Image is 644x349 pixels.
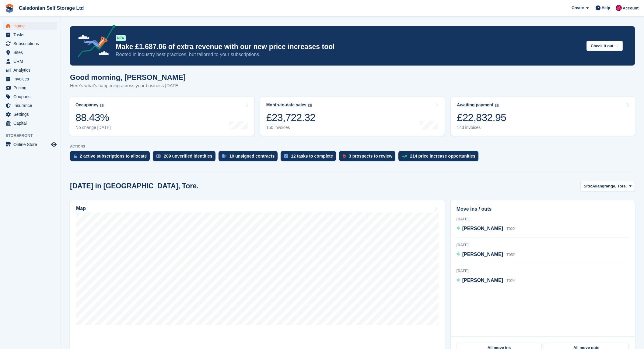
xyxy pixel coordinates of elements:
[13,57,50,66] span: CRM
[572,5,584,11] span: Create
[291,154,333,158] div: 12 tasks to complete
[584,183,592,189] span: Site:
[457,277,515,285] a: [PERSON_NAME] T024
[3,119,58,127] a: menu
[75,102,98,108] div: Occupancy
[153,151,219,164] a: 209 unverified identities
[506,227,515,231] span: T022
[586,41,623,51] button: Check it out →
[343,154,346,158] img: prospect-51fa495bee0391a8d652442698ab0144808aea92771e9ea1ae160a38d050c398.svg
[281,151,339,164] a: 12 tasks to complete
[70,151,153,164] a: 2 active subscriptions to allocate
[462,278,503,283] span: [PERSON_NAME]
[457,125,506,130] div: 143 invoices
[457,102,493,108] div: Awaiting payment
[3,92,58,101] a: menu
[402,155,407,158] img: price_increase_opportunities-93ffe204e8149a01c8c9dc8f82e8f89637d9d84a8eef4429ea346261dce0b2c0.svg
[70,144,635,148] p: ACTIONS
[266,111,316,124] div: £23,722.32
[5,4,14,13] img: stora-icon-8386f47178a22dfd0bd8f6a31ec36ba5ce8667c1dd55bd0f319d3a0aa187defe.svg
[398,151,481,164] a: 214 price increase opportunities
[260,97,445,136] a: Month-to-date sales £23,722.32 150 invoices
[13,101,50,110] span: Insurance
[462,252,503,257] span: [PERSON_NAME]
[74,154,77,158] img: active_subscription_to_allocate_icon-d502201f5373d7db506a760aba3b589e785aa758c864c3986d89f69b8ff3...
[349,154,392,158] div: 3 prospects to review
[116,51,582,58] p: Rooted in industry best practices, but tailored to your subscriptions.
[70,82,186,89] p: Here's what's happening across your business [DATE]
[457,205,629,213] h2: Move ins / outs
[495,104,499,107] img: icon-info-grey-7440780725fd019a000dd9b08b2336e03edf1995a4989e88bcd33f0948082b44.svg
[3,84,58,92] a: menu
[3,57,58,66] a: menu
[5,133,61,139] span: Storefront
[13,92,50,101] span: Coupons
[457,268,629,274] div: [DATE]
[3,110,58,119] a: menu
[13,66,50,74] span: Analytics
[116,35,126,41] div: NEW
[3,48,58,57] a: menu
[3,140,58,149] a: menu
[410,154,475,158] div: 214 price increase opportunities
[451,97,635,136] a: Awaiting payment £22,832.95 143 invoices
[506,279,515,283] span: T024
[457,225,515,233] a: [PERSON_NAME] T022
[13,48,50,57] span: Sites
[73,25,115,59] img: price-adjustments-announcement-icon-8257ccfd72463d97f412b2fc003d46551f7dbcb40ab6d574587a9cd5c0d94...
[164,154,212,158] div: 209 unverified identities
[457,251,515,259] a: [PERSON_NAME] T052
[580,181,635,191] button: Site: Allangrange, Tore.
[339,151,398,164] a: 3 prospects to review
[70,182,199,190] h2: [DATE] in [GEOGRAPHIC_DATA], Tore.
[222,154,226,158] img: contract_signature_icon-13c848040528278c33f63329250d36e43548de30e8caae1d1a13099fd9432cc5.svg
[457,111,506,124] div: £22,832.95
[506,253,515,257] span: T052
[219,151,281,164] a: 10 unsigned contracts
[284,154,288,158] img: task-75834270c22a3079a89374b754ae025e5fb1db73e45f91037f5363f120a921f8.svg
[69,97,254,136] a: Occupancy 88.43% No change [DATE]
[616,5,622,11] img: Donald Mathieson
[3,39,58,48] a: menu
[100,104,103,107] img: icon-info-grey-7440780725fd019a000dd9b08b2336e03edf1995a4989e88bcd33f0948082b44.svg
[3,75,58,83] a: menu
[462,226,503,231] span: [PERSON_NAME]
[13,75,50,83] span: Invoices
[156,154,161,158] img: verify_identity-adf6edd0f0f0b5bbfe63781bf79b02c33cf7c696d77639b501bdc392416b5a36.svg
[266,125,316,130] div: 150 invoices
[16,3,86,13] a: Caledonian Self Storage Ltd
[80,154,147,158] div: 2 active subscriptions to allocate
[13,30,50,39] span: Tasks
[592,183,627,189] span: Allangrange, Tore.
[50,141,58,148] a: Preview store
[457,242,629,248] div: [DATE]
[3,66,58,74] a: menu
[116,42,582,51] p: Make £1,687.06 of extra revenue with our new price increases tool
[13,110,50,119] span: Settings
[75,111,111,124] div: 88.43%
[13,84,50,92] span: Pricing
[602,5,610,11] span: Help
[266,102,306,108] div: Month-to-date sales
[308,104,312,107] img: icon-info-grey-7440780725fd019a000dd9b08b2336e03edf1995a4989e88bcd33f0948082b44.svg
[229,154,275,158] div: 10 unsigned contracts
[457,216,629,222] div: [DATE]
[3,22,58,30] a: menu
[70,73,186,81] h1: Good morning, [PERSON_NAME]
[13,22,50,30] span: Home
[13,39,50,48] span: Subscriptions
[13,119,50,127] span: Capital
[76,206,86,211] h2: Map
[623,5,639,11] span: Account
[75,125,111,130] div: No change [DATE]
[13,140,50,149] span: Online Store
[3,30,58,39] a: menu
[3,101,58,110] a: menu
